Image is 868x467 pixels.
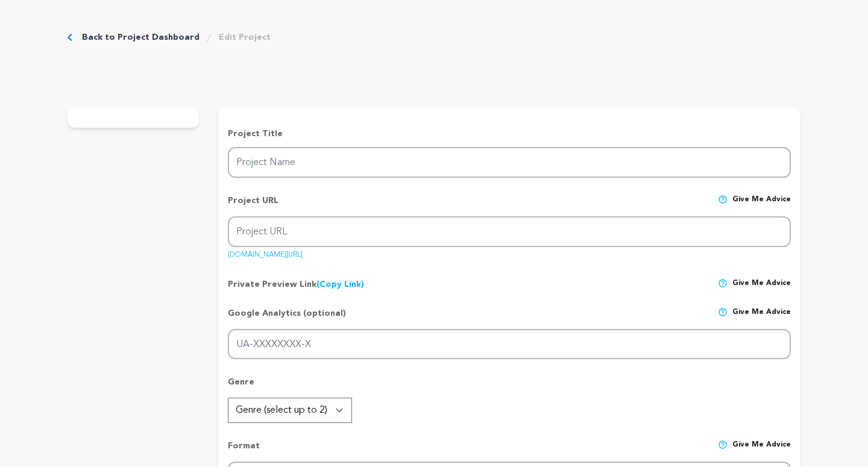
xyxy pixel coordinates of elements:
[316,280,364,289] a: (Copy Link)
[718,278,728,288] img: help-circle.svg
[228,246,303,259] a: [DOMAIN_NAME][URL]
[228,307,346,329] p: Google Analytics (optional)
[228,128,791,140] p: Project Title
[228,329,791,360] input: UA-XXXXXXXX-X
[82,31,200,43] a: Back to Project Dashboard
[219,31,271,43] a: Edit Project
[228,376,791,398] p: Genre
[732,195,791,216] span: Give me advice
[718,440,728,450] img: help-circle.svg
[68,31,271,43] div: Breadcrumb
[732,307,791,329] span: Give me advice
[718,307,728,317] img: help-circle.svg
[228,195,278,216] p: Project URL
[228,216,791,247] input: Project URL
[228,278,364,290] p: Private Preview Link
[228,147,791,178] input: Project Name
[732,440,791,462] span: Give me advice
[228,440,260,462] p: Format
[718,195,728,204] img: help-circle.svg
[732,278,791,290] span: Give me advice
